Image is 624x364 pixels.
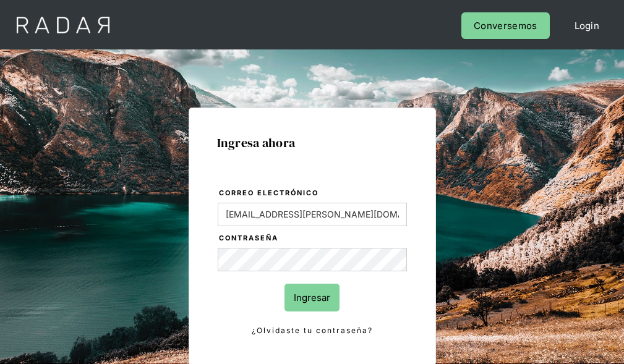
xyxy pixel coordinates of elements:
input: Ingresar [284,284,340,311]
input: bruce@wayne.com [218,203,407,226]
h1: Ingresa ahora [217,136,408,150]
a: Login [562,12,612,39]
label: Contraseña [219,232,407,245]
a: ¿Olvidaste tu contraseña? [218,324,407,337]
a: Conversemos [461,12,549,39]
label: Correo electrónico [219,187,407,200]
form: Login Form [217,187,408,337]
